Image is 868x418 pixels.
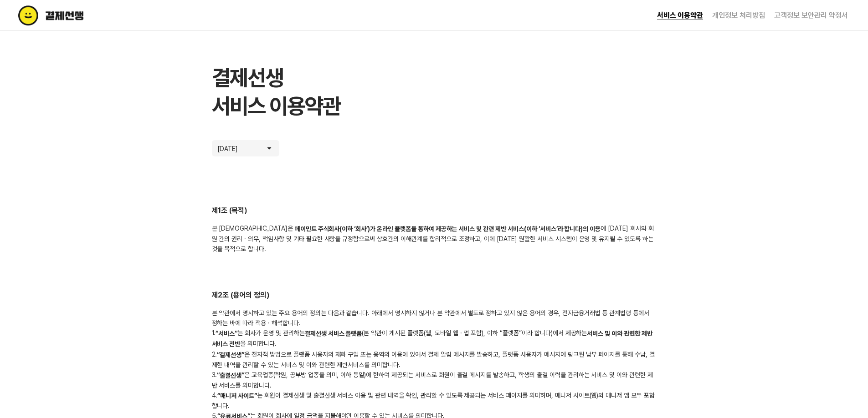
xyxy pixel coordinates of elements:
b: “출결선생” [217,372,244,379]
b: 서비스 및 이와 관련한 제반 서비스 전반 [212,330,652,347]
b: “서비스” [216,330,237,337]
p: [DATE] [217,144,245,153]
b: 결제선생 서비스 플랫폼 [305,330,362,337]
div: 본 [DEMOGRAPHIC_DATA]은 에 [DATE] 회사와 회원 간의 권리 · 의무, 책임사항 및 기타 필요한 사항을 규정함으로써 상호간의 이해관계를 합리적으로 조정하고,... [212,223,657,254]
a: 개인정보 처리방침 [712,11,765,20]
h2: 제1조 (목적) [212,206,657,216]
h2: 제2조 (용어의 정의) [212,290,657,301]
a: 고객정보 보안관리 약정서 [774,11,848,20]
b: 페이민트 주식회사(이하 ‘회사’)가 온라인 플랫폼을 통하여 제공하는 서비스 및 관련 제반 서비스(이하 ‘서비스’라 합니다)의 이용 [295,225,601,232]
b: “매니저 사이트” [217,392,257,399]
b: “결제선생” [217,351,244,358]
h1: 결제선생 서비스 이용약관 [212,64,657,120]
a: 서비스 이용약관 [657,11,703,20]
img: arrow icon [265,144,274,153]
img: terms logo [18,5,123,25]
button: [DATE] [212,140,279,156]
